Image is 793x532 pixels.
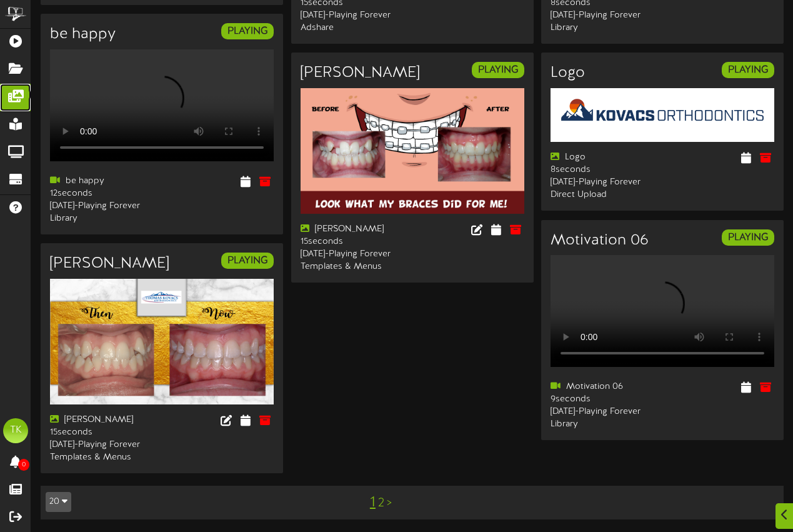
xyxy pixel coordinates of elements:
[551,393,653,406] div: 9 seconds
[301,65,419,81] h3: [PERSON_NAME]
[551,233,649,249] h3: Motivation 06
[551,65,585,81] h3: Logo
[551,151,653,164] div: Logo
[50,439,152,451] div: [DATE] - Playing Forever
[728,232,768,243] strong: PLAYING
[551,189,653,201] div: Direct Upload
[50,256,169,272] h3: [PERSON_NAME]
[50,213,152,225] div: Library
[50,451,152,464] div: Templates & Menus
[50,200,152,213] div: [DATE] - Playing Forever
[50,188,152,200] div: 12 seconds
[50,49,274,161] video: Your browser does not support HTML5 video.
[370,494,376,511] a: 1
[3,418,28,443] div: TK
[551,22,653,34] div: Library
[301,248,403,261] div: [DATE] - Playing Forever
[301,88,524,214] img: 52d637ca-acc2-4ab3-9806-d4dae579ce2a.png
[551,381,653,393] div: Motivation 06
[301,236,403,248] div: 15 seconds
[551,406,653,418] div: [DATE] - Playing Forever
[301,261,403,273] div: Templates & Menus
[50,414,152,426] div: [PERSON_NAME]
[478,64,518,76] strong: PLAYING
[18,459,29,471] span: 0
[301,223,403,236] div: [PERSON_NAME]
[227,26,267,37] strong: PLAYING
[728,64,768,76] strong: PLAYING
[46,492,71,512] button: 20
[551,9,653,22] div: [DATE] - Playing Forever
[50,175,152,188] div: be happy
[50,426,152,439] div: 15 seconds
[387,496,392,510] a: >
[301,22,403,34] div: Adshare
[227,255,267,266] strong: PLAYING
[378,496,384,510] a: 2
[50,279,274,404] img: bb4241ec-4c26-412e-ba68-179182342d50.png
[551,164,653,176] div: 8 seconds
[551,88,774,143] img: 6b3d1359-da4d-44b5-82c3-f94b0951f834kovacs_horizontallogocolor.jpg
[551,176,653,189] div: [DATE] - Playing Forever
[551,255,774,367] video: Your browser does not support HTML5 video.
[301,9,403,22] div: [DATE] - Playing Forever
[551,418,653,431] div: Library
[50,26,116,43] h3: be happy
